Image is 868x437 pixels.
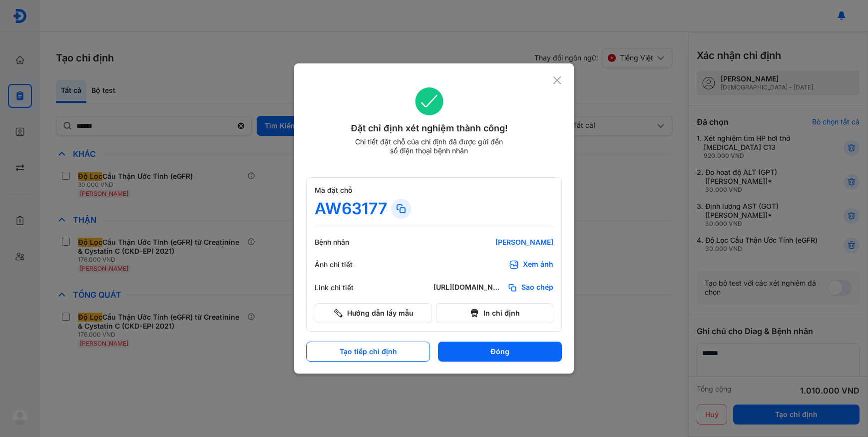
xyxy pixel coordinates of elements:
button: Đóng [438,342,562,362]
button: Tạo tiếp chỉ định [306,342,430,362]
div: [PERSON_NAME] [434,238,553,247]
div: Mã đặt chỗ [315,186,553,195]
div: Bệnh nhân [315,238,375,247]
div: Xem ảnh [523,260,553,270]
div: Ảnh chi tiết [315,260,375,269]
div: Đặt chỉ định xét nghiệm thành công! [306,121,552,135]
div: Chi tiết đặt chỗ của chỉ định đã được gửi đến số điện thoại bệnh nhân [351,137,507,155]
button: Hướng dẫn lấy mẫu [315,303,432,323]
div: Link chi tiết [315,283,375,292]
div: [URL][DOMAIN_NAME] [434,283,503,293]
div: AW63177 [315,199,387,219]
button: In chỉ định [436,303,553,323]
span: Sao chép [521,283,553,293]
